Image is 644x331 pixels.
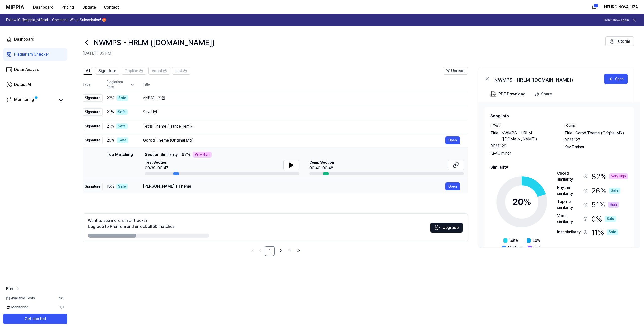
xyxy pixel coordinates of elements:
[445,182,460,190] a: Open
[451,68,465,74] span: Unread
[6,305,28,310] span: Monitoring
[3,48,67,61] a: Plagiarism Checker
[95,67,119,75] button: Signature
[508,245,522,251] span: Medium
[83,79,103,91] th: Type
[172,67,190,75] button: Inst
[501,130,554,142] span: NWMPS - HRLM ([DOMAIN_NAME])
[14,82,31,88] div: Detect AI
[78,0,100,14] a: Update
[557,229,581,235] div: Inst similarity
[434,225,440,231] img: Sparkles
[58,2,78,12] a: Pricing
[590,3,598,11] button: 알림1
[605,36,634,46] button: Tutorial
[193,152,212,158] div: Very High
[604,18,629,22] button: Don't show again
[564,123,577,128] div: Comp
[564,137,628,143] div: BPM. 127
[107,109,114,115] span: 21 %
[117,137,128,143] div: Safe
[609,188,620,194] div: Safe
[591,199,619,211] div: 51 %
[295,247,302,254] a: Go to last page
[143,183,445,189] div: [PERSON_NAME]'s Theme
[116,123,128,129] div: Safe
[83,137,103,144] div: Signature
[94,37,215,48] h1: NWMPS - HRLM (promodj.com)
[490,150,554,156] div: Key. C minor
[107,80,135,89] div: Plagiarism Rate
[6,5,24,9] img: logo
[14,97,34,104] div: Monitoring
[116,95,128,101] div: Safe
[83,183,103,190] div: Signature
[60,305,64,310] span: 1 / 1
[430,227,463,232] a: SparklesUpgrade
[143,123,460,129] div: Tetris Theme (Trance Remix)
[604,4,638,10] button: NEURO NOVA LIZA
[29,2,58,12] button: Dashboard
[148,67,170,75] button: Vocal
[125,68,138,74] span: Topline
[509,237,518,244] span: Safe
[490,91,496,97] img: PDF Download
[83,123,103,130] div: Signature
[145,165,168,171] div: 00:39-00:47
[100,2,123,12] button: Contact
[107,137,115,143] span: 20 %
[490,164,628,170] h2: Similarity
[107,123,114,129] span: 21 %
[541,91,552,97] div: Share
[591,213,616,225] div: 0 %
[533,237,540,244] span: Low
[591,185,620,197] div: 26 %
[287,247,294,254] a: Go to next page
[6,18,106,23] h1: Follow IG @mippia_official + Comment, Win a Subscription! 🎁
[591,170,628,183] div: 82 %
[557,213,581,225] div: Vocal similarity
[86,68,90,74] span: All
[145,160,168,165] span: Test Section
[143,109,460,115] div: Saw Hell
[3,79,67,91] a: Detect AI
[3,64,67,76] a: Detail Anaysis
[83,108,103,116] div: Signature
[591,4,597,10] img: 알림
[152,68,162,74] span: Vocal
[145,152,178,158] span: Section Similarity
[6,286,20,292] a: Free
[443,67,468,75] button: Unread
[249,247,256,254] a: Go to first page
[523,196,531,207] span: %
[182,152,191,158] span: 67 %
[107,152,133,175] div: Top Matching
[98,68,116,74] span: Signature
[83,94,103,102] div: Signature
[116,184,128,190] div: Safe
[14,51,49,57] div: Plagiarism Checker
[6,286,14,292] span: Free
[6,97,55,104] a: Monitoring
[534,245,542,251] span: High
[107,183,114,189] span: 18 %
[607,229,618,235] div: Safe
[445,136,460,144] button: Open
[83,67,93,75] button: All
[59,296,64,301] span: 4 / 5
[564,130,573,136] span: Title .
[490,113,628,119] h2: Song Info
[609,173,628,179] div: Very High
[122,67,146,75] button: Topline
[575,130,624,136] span: Gorod Theme (Original Mix)
[490,143,554,149] div: BPM. 129
[175,68,182,74] span: Inst
[276,246,286,256] a: 2
[604,74,628,84] button: Open
[490,130,499,142] span: Title .
[78,2,100,12] button: Update
[498,91,526,97] div: PDF Download
[88,218,175,230] div: Want to see more similar tracks? Upgrade to Premium and unlock all 50 matches.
